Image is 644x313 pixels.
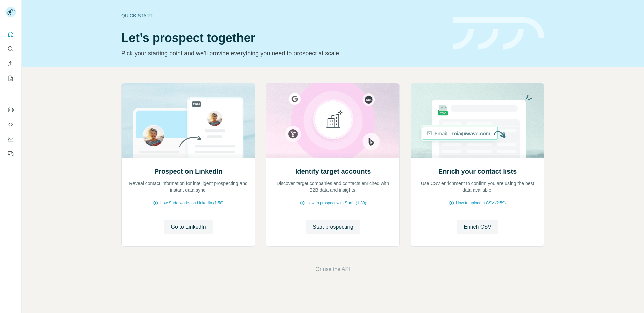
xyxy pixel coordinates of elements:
[315,265,350,273] button: Or use the API
[438,167,517,176] h2: Enrich your contact lists
[121,83,255,158] img: Prospect on LinkedIn
[306,220,360,234] button: Start prospecting
[464,223,491,231] span: Enrich CSV
[411,83,544,158] img: Enrich your contact lists
[5,104,16,116] button: Use Surfe on LinkedIn
[5,43,16,55] button: Search
[121,31,445,45] h1: Let’s prospect together
[313,223,353,231] span: Start prospecting
[164,220,212,234] button: Go to LinkedIn
[5,118,16,130] button: Use Surfe API
[121,49,445,58] p: Pick your starting point and we’ll provide everything you need to prospect at scale.
[418,180,537,193] p: Use CSV enrichment to confirm you are using the best data available.
[128,180,248,193] p: Reveal contact information for intelligent prospecting and instant data sync.
[457,220,498,234] button: Enrich CSV
[5,28,16,40] button: Quick start
[266,83,400,158] img: Identify target accounts
[160,200,224,206] span: How Surfe works on LinkedIn (1:58)
[154,167,222,176] h2: Prospect on LinkedIn
[306,200,366,206] span: How to prospect with Surfe (1:30)
[5,72,16,84] button: My lists
[171,223,206,231] span: Go to LinkedIn
[295,167,371,176] h2: Identify target accounts
[5,148,16,160] button: Feedback
[273,180,393,193] p: Discover target companies and contacts enriched with B2B data and insights.
[5,58,16,70] button: Enrich CSV
[453,17,544,50] img: banner
[456,200,506,206] span: How to upload a CSV (2:59)
[121,12,445,19] div: Quick start
[5,133,16,145] button: Dashboard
